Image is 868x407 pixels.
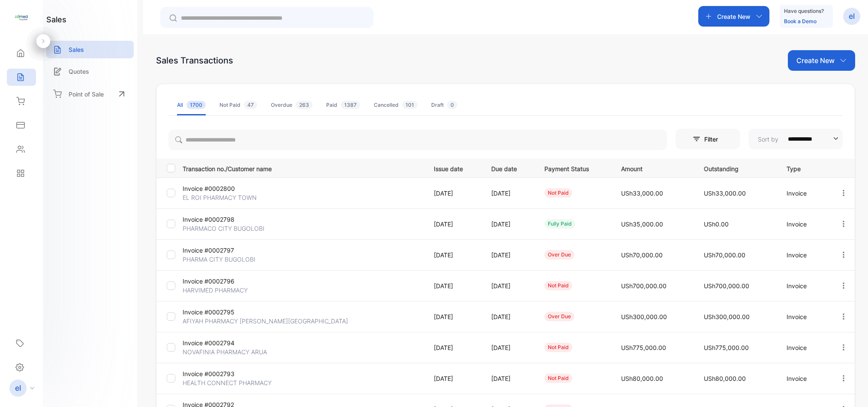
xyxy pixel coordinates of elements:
p: [DATE] [434,250,474,259]
p: Invoice [787,312,822,321]
p: Quotes [69,67,89,76]
p: Issue date [434,163,474,173]
p: Outstanding [704,163,769,173]
h1: sales [46,14,66,25]
div: not paid [544,343,572,352]
div: Sales Transactions [156,54,233,67]
p: PHARMACO CITY BUGOLOBI [183,224,264,233]
a: Book a Demo [784,18,817,24]
div: Overdue [271,101,312,109]
p: [DATE] [434,189,474,198]
p: Invoice #0002798 [183,215,263,224]
p: [DATE] [491,374,527,383]
p: Type [787,163,822,173]
p: AFIYAH PHARMACY [PERSON_NAME][GEOGRAPHIC_DATA] [183,317,348,326]
span: USh0.00 [704,220,729,228]
span: USh70,000.00 [621,251,663,259]
button: Create New [788,50,855,71]
p: PHARMA CITY BUGOLOBI [183,255,263,264]
p: [DATE] [434,343,474,352]
div: Cancelled [374,101,417,109]
p: Invoice [787,250,822,259]
p: [DATE] [434,312,474,321]
button: Sort by [748,129,843,149]
p: HEALTH CONNECT PHARMACY [183,378,272,387]
p: Create New [796,55,835,66]
p: Point of Sale [69,90,104,99]
span: USh80,000.00 [704,375,746,382]
p: [DATE] [434,281,474,290]
p: NOVAFINIA PHARMACY ARUA [183,347,267,356]
p: Invoice [787,343,822,352]
span: USh35,000.00 [621,220,663,228]
button: Create New [698,6,769,27]
span: USh33,000.00 [621,190,663,197]
p: Invoice #0002797 [183,246,263,255]
div: not paid [544,188,572,198]
span: USh70,000.00 [704,251,745,259]
div: Draft [431,101,457,109]
span: USh700,000.00 [621,282,667,289]
p: Invoice #0002793 [183,369,263,378]
div: not paid [544,281,572,290]
div: not paid [544,374,572,383]
img: logo [15,11,28,24]
span: 47 [244,101,257,109]
span: 263 [296,101,312,109]
p: [DATE] [491,312,527,321]
p: [DATE] [491,281,527,290]
p: Invoice #0002795 [183,308,263,317]
div: over due [544,250,574,259]
span: USh300,000.00 [704,313,750,320]
p: HARVIMED PHARMACY [183,286,263,295]
p: Invoice [787,374,822,383]
p: Create New [717,12,751,21]
p: Invoice [787,220,822,229]
p: [DATE] [491,343,527,352]
p: [DATE] [491,220,527,229]
p: Invoice #0002796 [183,277,263,286]
span: 0 [447,101,457,109]
p: Invoice #0002800 [183,184,263,193]
iframe: LiveChat chat widget [832,371,868,407]
a: Point of Sale [46,84,134,103]
p: [DATE] [491,189,527,198]
span: USh775,000.00 [621,344,666,351]
span: USh300,000.00 [621,313,667,320]
p: Have questions? [784,7,824,15]
p: Invoice [787,189,822,198]
p: Sort by [758,135,778,144]
p: Invoice [787,281,822,290]
p: [DATE] [434,220,474,229]
p: Transaction no./Customer name [183,163,423,173]
p: el [15,383,21,394]
a: Quotes [46,63,134,80]
span: USh700,000.00 [704,282,749,289]
div: Not Paid [219,101,257,109]
span: 1700 [186,101,206,109]
p: Amount [621,163,686,173]
div: fully paid [544,219,575,229]
p: EL ROI PHARMACY TOWN [183,193,263,202]
span: 1387 [341,101,360,109]
p: el [849,11,855,22]
a: Sales [46,41,134,58]
button: el [843,6,860,27]
div: All [177,101,206,109]
p: Due date [491,163,527,173]
span: USh775,000.00 [704,344,749,351]
div: Paid [326,101,360,109]
p: Payment Status [544,163,603,173]
p: [DATE] [491,250,527,259]
p: Sales [69,45,84,54]
p: [DATE] [434,374,474,383]
p: Invoice #0002794 [183,338,263,347]
div: over due [544,312,574,321]
span: 101 [402,101,417,109]
span: USh33,000.00 [704,190,746,197]
span: USh80,000.00 [621,375,663,382]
